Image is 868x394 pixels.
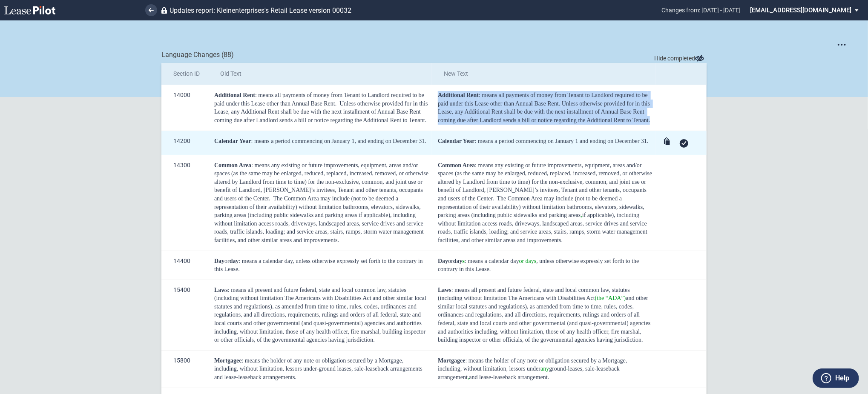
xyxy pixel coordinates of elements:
[575,138,640,144] span: 1 and ending on December
[352,138,417,144] span: 1, and ending on December
[214,258,224,264] span: Day
[432,63,655,85] th: New Text
[438,258,641,273] span: : means a calendar day , unless otherwise expressly set forth to the contrary in this Lease.
[173,251,190,271] span: 14400
[438,138,475,144] span: Calendar Year
[208,63,432,85] th: Old Text
[214,162,251,168] span: Common Area
[214,357,423,380] span: : means the holder of any note or obligation secured by a Mortgage, including, without limitation...
[566,365,568,372] span: -
[438,162,654,202] span: : means any existing or future improvements, equipment, areas and/or spaces (as the same may be e...
[835,373,849,384] label: Help
[173,131,190,151] span: 14200
[214,138,251,144] span: Calendar Year
[453,258,465,264] span: day
[438,92,649,107] span: : means all payments of money from Tenant to Landlord required to be paid under this Lease other ...
[468,374,469,380] span: ,
[214,357,242,364] span: Mortgagee
[173,85,190,105] span: 14000
[214,195,424,243] span: The Common Area may include (not to be deemed a representation of their availability) without lim...
[419,138,427,144] span: 31.
[835,37,848,51] button: Open options menu
[173,280,190,300] span: 15400
[214,92,255,98] span: Additional Rent
[170,6,351,14] span: Updates report: Kleinenterprises's Retail Lease version 00032
[519,258,537,264] span: or days
[448,258,453,264] span: or
[438,100,652,123] span: Unless otherwise provided for in this Lease, any Additional Rent shall be due with the next insta...
[438,357,629,380] span: : means the holder of any note or obligation secured by a Mortgage, including, without limitation...
[161,63,208,85] th: Section ID
[230,258,239,264] span: day
[173,350,190,371] span: 15800
[438,287,451,293] span: Laws
[438,195,649,243] span: The Common Area may include (not to be deemed a representation of their availability) without lim...
[438,357,466,364] span: Mortgagee
[224,258,230,264] span: or
[161,50,707,60] div: Language Changes (88)
[438,162,475,168] span: Common Area
[214,92,424,107] span: : means all payments of money from Tenant to Landlord required to be paid under this Lease other ...
[661,7,741,14] span: Changes from: [DATE] - [DATE]
[813,368,859,388] button: Help
[251,138,350,144] span: : means a period commencing on January
[214,258,423,273] span: : means a calendar day, unless otherwise expressly set forth to the contrary in this Lease.
[595,295,626,301] span: (the “ADA”)
[654,54,707,63] span: Hide completed
[214,100,428,123] span: Unless otherwise provided for in this Lease, any Additional Rent shall be due with the next insta...
[475,138,574,144] span: : means a period commencing on January
[214,287,228,293] span: Laws
[540,365,549,372] span: any
[438,258,448,264] span: Day
[463,258,465,264] span: s
[438,92,479,98] span: Additional Rent
[173,155,190,175] span: 14300
[581,212,583,218] span: ,
[214,287,426,343] span: : means all present and future federal, state and local common law, statutes (including without l...
[438,287,652,343] span: : means all present and future federal, state and local common law, statutes (including without l...
[214,162,428,202] span: : means any existing or future improvements, equipment, areas and/or spaces (as the same may be e...
[641,138,649,144] span: 31.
